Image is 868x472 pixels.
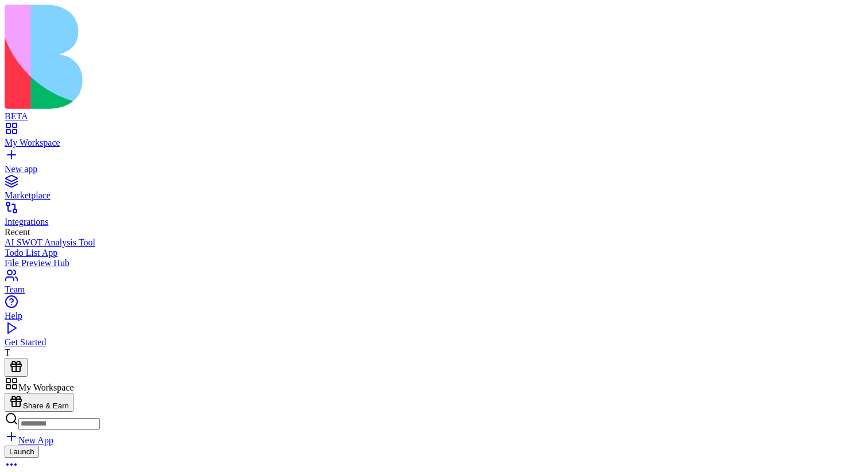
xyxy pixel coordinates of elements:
[5,180,863,201] a: Marketplace
[5,435,53,445] a: New App
[5,217,863,227] div: Integrations
[5,274,863,295] a: Team
[5,237,863,248] a: AI SWOT Analysis Tool
[5,446,39,458] button: Launch
[5,5,466,109] img: logo
[5,111,863,122] div: BETA
[5,138,863,148] div: My Workspace
[5,337,863,348] div: Get Started
[18,383,74,392] span: My Workspace
[5,127,863,148] a: My Workspace
[5,348,10,357] span: T
[5,393,73,412] button: Share & Earn
[5,154,863,174] a: New app
[5,284,863,295] div: Team
[5,248,863,258] a: Todo List App
[5,327,863,348] a: Get Started
[5,258,863,268] a: File Preview Hub
[5,164,863,174] div: New app
[5,311,863,321] div: Help
[5,101,863,122] a: BETA
[5,190,863,201] div: Marketplace
[23,401,69,410] span: Share & Earn
[5,227,30,237] span: Recent
[5,206,863,227] a: Integrations
[5,301,863,321] a: Help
